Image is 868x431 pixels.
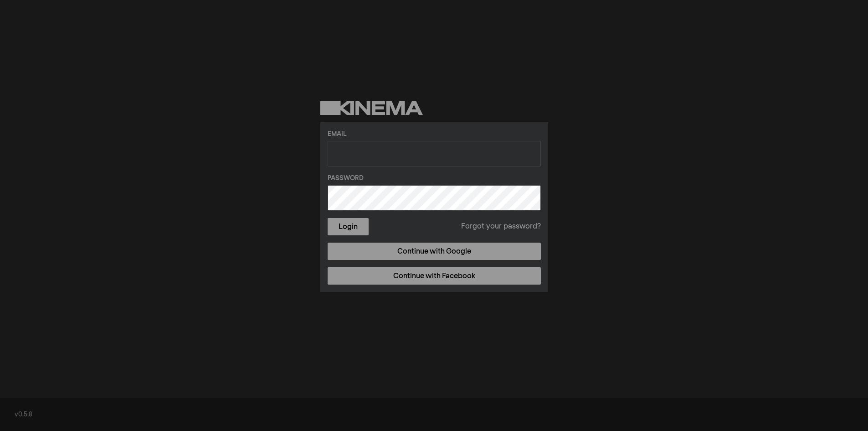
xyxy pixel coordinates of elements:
label: Password [328,174,541,183]
div: v0.5.8 [15,410,853,420]
a: Forgot your password? [461,221,541,232]
button: Login [328,218,369,235]
label: Email [328,130,541,139]
a: Continue with Facebook [328,267,541,285]
a: Continue with Google [328,243,541,260]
